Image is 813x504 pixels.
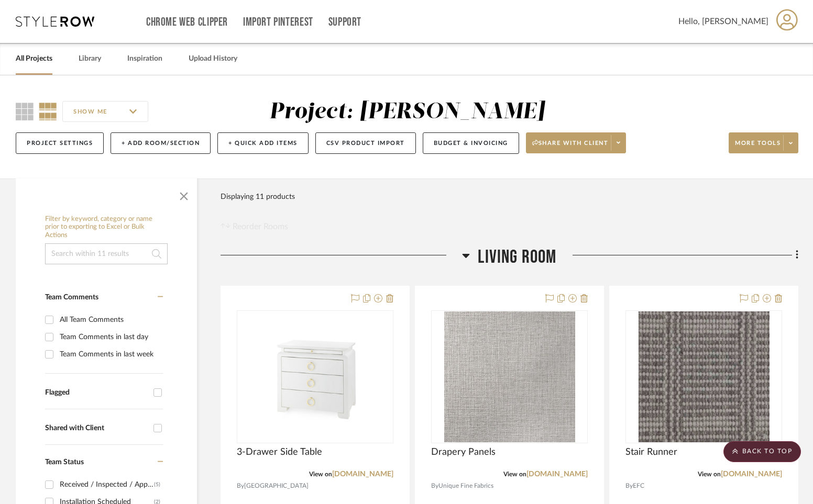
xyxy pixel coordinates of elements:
input: Search within 11 results [45,243,168,264]
a: Support [328,18,361,27]
div: Flagged [45,388,148,397]
div: Team Comments in last week [60,346,160,363]
div: All Team Comments [60,311,160,328]
a: [DOMAIN_NAME] [526,471,588,478]
button: More tools [729,132,798,153]
span: More tools [735,139,781,155]
a: Import Pinterest [243,18,313,27]
span: Share with client [532,139,609,155]
a: [DOMAIN_NAME] [332,471,393,478]
span: By [625,481,633,491]
span: View on [503,471,526,477]
span: Reorder Rooms [233,220,288,233]
span: EFC [633,481,644,491]
img: Drapery Panels [444,311,575,442]
span: Team Status [45,458,84,466]
span: Team Comments [45,294,98,301]
img: 3-Drawer Side Table [250,311,381,442]
h6: Filter by keyword, category or name prior to exporting to Excel or Bulk Actions [45,215,168,240]
button: Budget & Invoicing [423,132,519,154]
button: Share with client [526,132,627,153]
button: CSV Product Import [315,132,416,154]
span: View on [698,471,721,477]
a: [DOMAIN_NAME] [721,471,782,478]
div: (5) [154,476,160,493]
span: 3-Drawer Side Table [237,446,322,458]
span: Drapery Panels [431,446,496,458]
button: + Add Room/Section [111,132,211,154]
button: Project Settings [16,132,104,154]
span: Hello, [PERSON_NAME] [678,15,768,28]
a: Upload History [189,52,237,66]
span: View on [309,471,332,477]
button: + Quick Add Items [217,132,309,154]
span: [GEOGRAPHIC_DATA] [244,481,309,491]
div: Displaying 11 products [221,186,295,207]
a: Library [79,52,101,66]
span: By [431,481,438,491]
span: Unique Fine Fabrics [438,481,493,491]
button: Close [173,184,194,205]
img: Stair Runner [639,311,770,442]
span: Stair Runner [625,446,677,458]
span: Living Room [478,246,556,268]
div: Project: [PERSON_NAME] [269,101,545,123]
a: Inspiration [127,52,162,66]
span: By [237,481,244,491]
scroll-to-top-button: BACK TO TOP [723,441,801,462]
div: Shared with Client [45,424,148,433]
div: Team Comments in last day [60,329,160,345]
a: All Projects [16,52,52,66]
button: Reorder Rooms [221,220,288,233]
div: Received / Inspected / Approved [60,476,154,493]
a: Chrome Web Clipper [146,18,228,27]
